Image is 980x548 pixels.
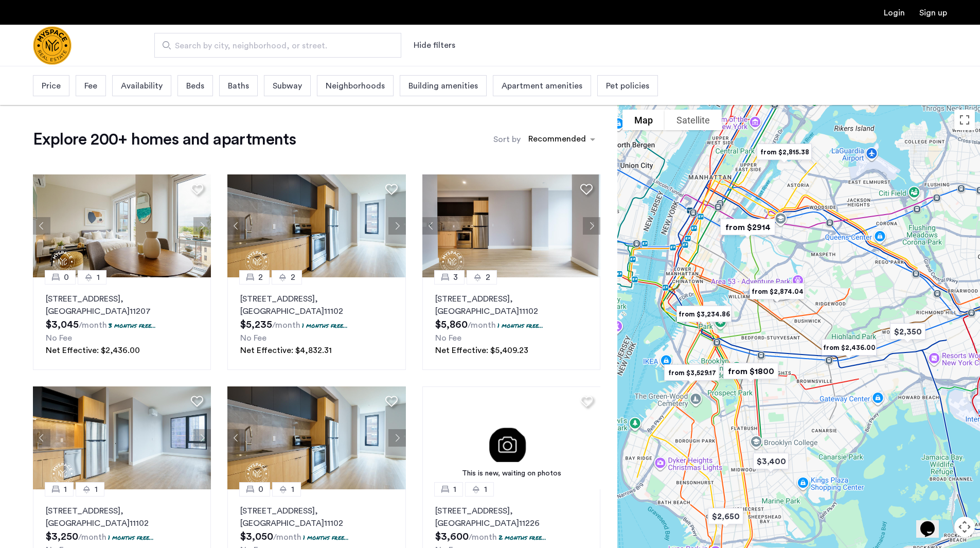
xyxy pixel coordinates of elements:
span: 1 [291,483,294,496]
div: from $2914 [712,211,783,243]
sub: /month [78,533,106,541]
ng-select: sort-apartment [523,130,600,149]
img: 1997_638519968069068022.png [422,174,601,277]
p: 3 months free... [109,321,156,330]
span: 0 [64,271,69,284]
span: No Fee [435,334,461,342]
span: Net Effective: $4,832.31 [240,346,332,355]
p: [STREET_ADDRESS] 11207 [46,293,198,317]
p: [STREET_ADDRESS] 11226 [435,505,587,529]
label: Sort by [493,133,521,146]
p: 1 months free... [108,533,154,542]
img: logo [33,26,72,65]
p: 2 months free... [498,533,546,542]
div: $3,400 [745,446,797,477]
span: 2 [258,271,263,284]
div: from $2,436.00 [813,332,885,363]
span: Availability [121,80,163,92]
a: This is new, waiting on photos [422,386,601,489]
button: Next apartment [193,217,211,235]
div: This is new, waiting on photos [427,468,596,479]
a: Cazamio Logo [33,26,72,65]
sub: /month [468,321,496,329]
span: 2 [291,271,295,284]
iframe: chat widget [916,507,949,538]
button: Show or hide filters [414,39,455,51]
div: $2,350 [882,316,934,347]
span: Beds [186,80,204,92]
span: Search by city, neighborhood, or street. [175,40,372,52]
p: 1 months free... [302,321,348,330]
span: $3,250 [46,532,78,542]
a: 22[STREET_ADDRESS], [GEOGRAPHIC_DATA]111021 months free...No FeeNet Effective: $4,832.31 [227,277,405,370]
sub: /month [79,321,107,329]
span: Subway [273,80,302,92]
span: No Fee [46,334,72,342]
span: Building amenities [408,80,478,92]
a: 01[STREET_ADDRESS], [GEOGRAPHIC_DATA]112073 months free...No FeeNet Effective: $2,436.00 [33,277,211,370]
p: 1 months free... [497,321,543,330]
button: Next apartment [388,429,406,447]
span: Net Effective: $2,436.00 [46,346,140,355]
a: Login [884,9,905,17]
button: Previous apartment [227,429,245,447]
a: 32[STREET_ADDRESS], [GEOGRAPHIC_DATA]111021 months free...No FeeNet Effective: $5,409.23 [422,277,600,370]
span: 1 [453,483,456,496]
button: Show satellite imagery [665,110,722,130]
button: Map camera controls [954,517,975,537]
span: Baths [228,80,249,92]
span: 2 [486,271,490,284]
img: 1997_638519001096654587.png [33,174,211,277]
input: Apartment Search [154,33,401,58]
a: Registration [919,9,947,17]
button: Toggle fullscreen view [954,110,975,130]
div: from $3,529.17 [656,357,727,388]
button: Next apartment [193,429,211,447]
span: Net Effective: $5,409.23 [435,346,528,355]
button: Next apartment [583,217,600,235]
button: Previous apartment [33,429,50,447]
span: $3,045 [46,320,79,330]
img: 3.gif [422,386,601,489]
span: 1 [64,483,67,496]
p: [STREET_ADDRESS] 11102 [240,293,393,317]
img: 1997_638519968035243270.png [227,386,406,489]
div: from $2,874.04 [741,276,813,307]
span: Apartment amenities [502,80,582,92]
span: No Fee [240,334,266,342]
span: $3,600 [435,532,469,542]
span: 3 [453,271,458,284]
button: Next apartment [388,217,406,235]
p: [STREET_ADDRESS] 11102 [46,505,198,529]
span: 1 [97,271,100,284]
span: Fee [84,80,97,92]
span: $5,860 [435,320,468,330]
img: 1997_638519968035243270.png [227,174,406,277]
sub: /month [272,321,300,329]
p: [STREET_ADDRESS] 11102 [240,505,393,529]
button: Previous apartment [33,217,50,235]
span: $5,235 [240,320,272,330]
span: 1 [484,483,487,496]
p: [STREET_ADDRESS] 11102 [435,293,587,317]
button: Show street map [622,110,665,130]
h1: Explore 200+ homes and apartments [33,129,296,150]
button: Previous apartment [422,217,440,235]
span: 1 [95,483,98,496]
sub: /month [469,533,497,541]
img: 1997_638519966982966758.png [33,386,211,489]
p: 1 months free... [303,533,349,542]
div: from $3,234.86 [668,298,740,330]
span: Price [42,80,61,92]
div: Recommended [527,133,586,148]
sub: /month [273,533,301,541]
div: $2,650 [700,501,752,532]
span: Pet policies [606,80,649,92]
span: 0 [258,483,263,496]
span: $3,050 [240,532,273,542]
div: from $1800 [715,356,787,387]
span: Neighborhoods [326,80,385,92]
button: Previous apartment [227,217,245,235]
div: from $2,815.38 [749,136,820,168]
